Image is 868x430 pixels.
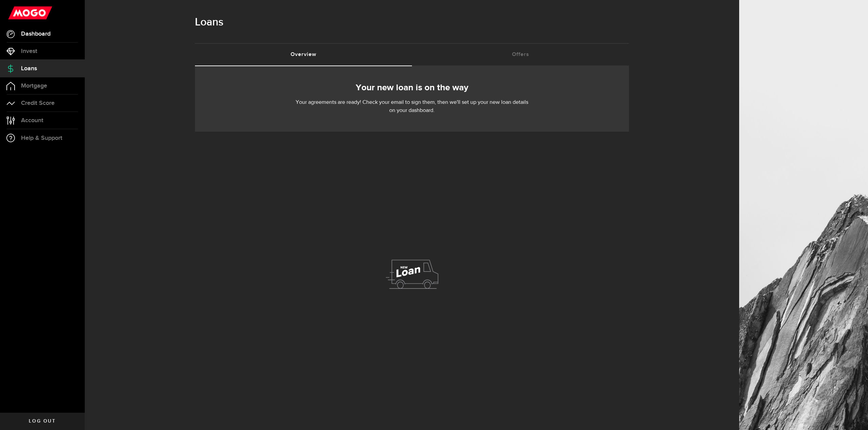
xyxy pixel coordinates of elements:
span: Credit Score [21,100,55,106]
h2: Your new loan is on the way [205,81,619,95]
span: Log out [29,419,56,424]
span: Invest [21,48,37,54]
h1: Loans [195,14,629,31]
ul: Tabs Navigation [195,43,629,66]
span: Help & Support [21,135,62,141]
p: Your agreements are ready! Check your email to sign them, then we'll set up your new loan details... [295,98,529,115]
a: Overview [195,44,412,66]
span: Loans [21,66,37,72]
button: Open LiveChat chat widget [5,3,26,23]
span: Account [21,117,43,124]
span: Dashboard [21,31,51,37]
a: Offers [412,44,629,66]
span: Mortgage [21,83,47,89]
